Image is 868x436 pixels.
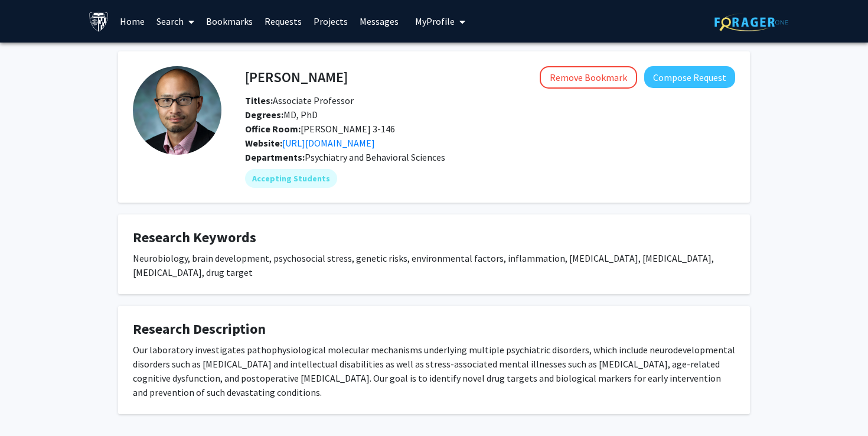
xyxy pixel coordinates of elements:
[89,11,109,32] img: Johns Hopkins University Logo
[644,66,735,88] button: Compose Request to Atsushi Kamiya
[200,1,259,42] a: Bookmarks
[245,169,337,188] mat-chip: Accepting Students
[133,66,221,155] img: Profile Picture
[245,95,273,106] b: Titles:
[151,1,200,42] a: Search
[245,66,348,88] h4: [PERSON_NAME]
[305,151,445,163] span: Psychiatry and Behavioral Sciences
[133,229,735,246] h4: Research Keywords
[415,15,455,27] span: My Profile
[245,123,395,135] span: [PERSON_NAME] 3-146
[245,95,354,106] span: Associate Professor
[245,151,305,163] b: Departments:
[245,137,282,149] b: Website:
[114,1,151,42] a: Home
[133,321,735,338] h4: Research Description
[282,137,375,149] a: Opens in a new tab
[714,13,788,31] img: ForagerOne Logo
[354,1,404,42] a: Messages
[259,1,308,42] a: Requests
[133,251,735,279] div: Neurobiology, brain development, psychosocial stress, genetic risks, environmental factors, infla...
[9,383,50,427] iframe: Chat
[308,1,354,42] a: Projects
[540,66,637,89] button: Remove Bookmark
[245,109,318,121] span: MD, PhD
[245,123,301,135] b: Office Room:
[133,343,735,399] div: Our laboratory investigates pathophysiological molecular mechanisms underlying multiple psychiatr...
[245,109,283,121] b: Degrees:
